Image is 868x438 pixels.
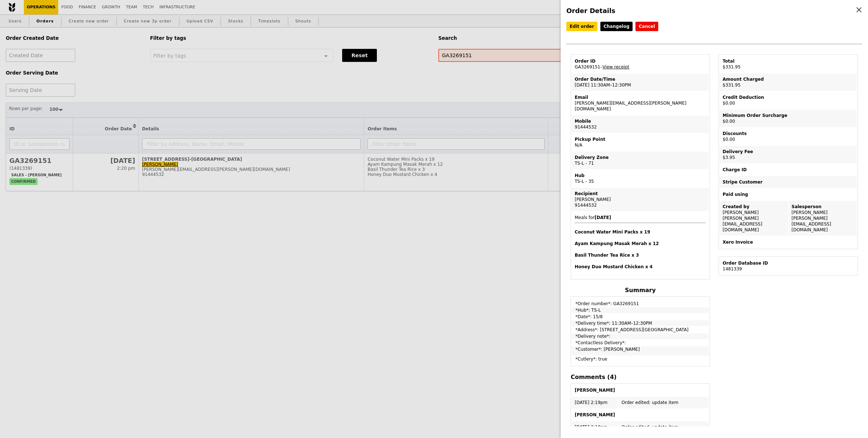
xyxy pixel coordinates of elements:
[575,202,706,208] div: 91444532
[723,260,854,266] div: Order Database ID
[600,64,603,70] span: –
[572,356,709,365] td: *Cutlery*: true
[575,136,706,142] div: Pickup Point
[575,229,706,235] h4: Coconut Water Mini Packs x 19
[575,241,706,247] h4: Ayam Kampung Masak Merah x 12
[575,191,706,197] div: Recipient
[723,204,785,210] div: Created by
[575,215,706,270] span: Meals for
[575,173,706,178] div: Hub
[566,22,597,31] a: Edit order
[575,400,608,405] span: [DATE] 2:19pm
[572,314,709,320] td: *Date*: 15/8
[720,55,857,73] td: $331.95
[572,92,709,115] td: [PERSON_NAME][EMAIL_ADDRESS][PERSON_NAME][DOMAIN_NAME]
[575,94,706,100] div: Email
[619,421,709,433] td: Order edited: update item
[723,113,854,118] div: Minimum Order Surcharge
[575,197,706,202] div: [PERSON_NAME]
[635,22,658,31] button: Cancel
[723,191,854,197] div: Paid using
[723,76,854,82] div: Amount Charged
[575,264,706,270] h4: Honey Duo Mustard Chicken x 4
[572,320,709,326] td: *Delivery time*: 11:30AM–12:30PM
[595,215,611,220] b: [DATE]
[720,92,857,109] td: $0.00
[723,239,854,245] div: Xero Invoice
[572,333,709,339] td: *Delivery note*:
[575,155,706,160] div: Delivery Zone
[572,346,709,355] td: *Customer*: [PERSON_NAME]
[723,149,854,155] div: Delivery Fee
[720,201,788,236] td: [PERSON_NAME] [PERSON_NAME][EMAIL_ADDRESS][DOMAIN_NAME]
[619,397,709,408] td: Order edited: update item
[723,58,854,64] div: Total
[723,131,854,136] div: Discounts
[575,76,706,82] div: Order Date/Time
[720,73,857,91] td: $331.95
[600,22,633,31] a: Changelog
[723,94,854,100] div: Credit Deduction
[572,115,709,133] td: 91444532
[572,152,709,169] td: TS-L - 71
[572,340,709,346] td: *Contactless Delivery*:
[723,167,854,173] div: Charge ID
[566,7,615,14] span: Order Details
[789,201,857,236] td: [PERSON_NAME] [PERSON_NAME][EMAIL_ADDRESS][DOMAIN_NAME]
[572,170,709,187] td: TS-L - 35
[575,118,706,124] div: Mobile
[792,204,854,210] div: Salesperson
[572,327,709,333] td: *Address*: [STREET_ADDRESS][GEOGRAPHIC_DATA]
[571,287,710,294] h4: Summary
[572,134,709,151] td: N/A
[572,307,709,313] td: *Hub*: TS-L
[575,252,706,258] h4: Basil Thunder Tea Rice x 3
[603,64,629,70] a: View receipt
[572,73,709,91] td: [DATE] 11:30AM–12:30PM
[572,298,709,307] td: *Order number*: GA3269151
[720,146,857,163] td: $3.95
[575,388,615,393] b: [PERSON_NAME]
[571,374,710,380] h4: Comments (4)
[572,55,709,73] td: GA3269151
[720,110,857,127] td: $0.00
[575,425,608,430] span: [DATE] 2:19pm
[723,179,854,185] div: Stripe Customer
[575,58,706,64] div: Order ID
[720,128,857,145] td: $0.00
[575,412,615,417] b: [PERSON_NAME]
[720,257,857,275] td: 1481339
